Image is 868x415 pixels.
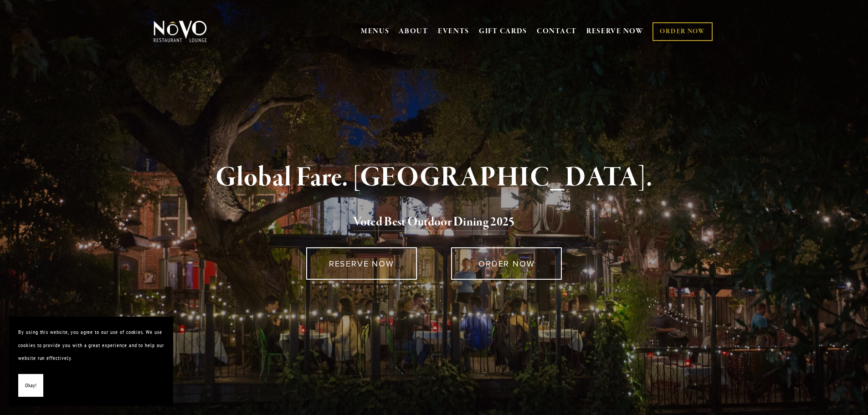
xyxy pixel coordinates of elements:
[25,379,36,392] span: Okay!
[169,213,700,232] h2: 5
[438,27,469,36] a: EVENTS
[537,23,577,40] a: CONTACT
[399,27,428,36] a: ABOUT
[152,20,209,43] img: Novo Restaurant &amp; Lounge
[18,374,43,397] button: Okay!
[353,214,508,231] a: Voted Best Outdoor Dining 202
[9,317,173,406] section: Cookie banner
[18,326,164,365] p: By using this website, you agree to our use of cookies. We use cookies to provide you with a grea...
[586,23,644,40] a: RESERVE NOW
[306,247,417,280] a: RESERVE NOW
[216,160,652,195] strong: Global Fare. [GEOGRAPHIC_DATA].
[479,23,527,40] a: GIFT CARDS
[361,27,390,36] a: MENUS
[451,247,562,280] a: ORDER NOW
[652,22,712,41] a: ORDER NOW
